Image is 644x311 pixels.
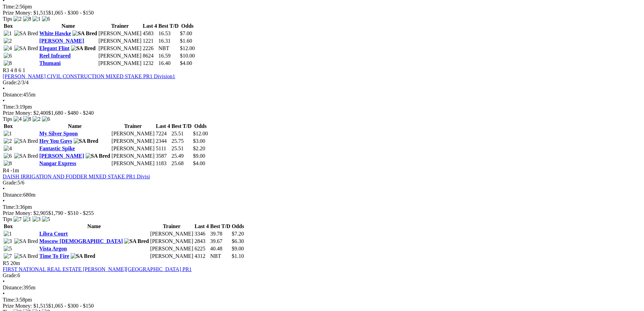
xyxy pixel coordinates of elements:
[74,138,98,144] img: SA Bred
[232,253,244,259] span: $1.10
[48,110,94,116] span: $1,680 - $480 - $240
[48,303,94,309] span: $1,065 - $300 - $150
[39,23,97,29] th: Name
[111,145,155,152] td: [PERSON_NAME]
[4,146,12,152] img: 4
[3,216,12,222] span: Tips
[193,153,205,159] span: $9.00
[4,123,13,129] span: Box
[210,238,231,245] td: 39.67
[3,4,641,10] div: 2:56pm
[193,131,208,136] span: $12.00
[32,116,41,122] img: 2
[142,52,157,59] td: 8624
[171,123,192,130] th: Best T/D
[4,246,12,252] img: 5
[150,238,193,245] td: [PERSON_NAME]
[194,253,209,260] td: 4312
[171,160,192,167] td: 25.68
[4,223,13,229] span: Box
[210,245,231,252] td: 40.48
[32,16,41,22] img: 1
[3,92,23,97] span: Distance:
[98,38,142,44] td: [PERSON_NAME]
[150,223,193,230] th: Trainer
[86,153,110,159] img: SA Bred
[3,192,641,198] div: 680m
[171,153,192,159] td: 25.49
[156,153,170,159] td: 3587
[14,138,38,144] img: SA Bred
[14,253,38,259] img: SA Bred
[42,16,50,22] img: 6
[158,45,179,52] td: NBT
[3,291,5,296] span: •
[39,45,69,51] a: Elegant Flint
[39,138,72,144] a: Hey You Guys
[3,80,641,86] div: 2/3/4
[4,53,12,59] img: 6
[39,146,75,151] a: Fantastic Spike
[10,168,19,173] span: -1m
[10,260,20,266] span: 20m
[194,245,209,252] td: 6225
[42,216,50,222] img: 5
[3,272,641,279] div: 6
[194,238,209,245] td: 2843
[39,160,76,166] a: Nangar Express
[3,67,9,73] span: R3
[124,238,149,244] img: SA Bred
[48,10,94,16] span: $1,065 - $300 - $150
[3,198,5,204] span: •
[180,38,192,44] span: $1.60
[3,180,18,185] span: Grade:
[3,210,641,216] div: Prize Money: $2,905
[156,145,170,152] td: 5111
[39,123,111,130] th: Name
[180,45,195,51] span: $12.00
[210,230,231,237] td: 39.78
[3,98,5,104] span: •
[3,260,9,266] span: R5
[3,10,641,16] div: Prize Money: $1,515
[158,38,179,44] td: 16.31
[158,52,179,59] td: 16.59
[156,160,170,167] td: 1183
[14,238,38,244] img: SA Bred
[171,138,192,145] td: 25.75
[4,30,12,37] img: 1
[14,16,22,22] img: 2
[3,297,641,303] div: 3:58pm
[3,297,16,303] span: Time:
[142,23,157,29] th: Last 4
[23,216,31,222] img: 1
[210,253,231,260] td: NBT
[3,174,150,179] a: DAISH IRRIGATION AND FODDER MIXED STAKE PR1 Divisi
[23,16,31,22] img: 8
[39,231,68,237] a: Libra Court
[4,238,12,244] img: 3
[23,116,31,122] img: 8
[3,4,16,9] span: Time:
[72,30,97,37] img: SA Bred
[14,153,38,159] img: SA Bred
[4,253,12,259] img: 7
[3,80,18,85] span: Grade:
[3,285,641,291] div: 395m
[4,38,12,44] img: 2
[39,60,61,66] a: Thumani
[3,272,18,278] span: Grade:
[3,285,23,290] span: Distance:
[4,153,12,159] img: 6
[98,60,142,67] td: [PERSON_NAME]
[194,230,209,237] td: 3346
[98,52,142,59] td: [PERSON_NAME]
[111,160,155,167] td: [PERSON_NAME]
[4,131,12,137] img: 1
[111,130,155,137] td: [PERSON_NAME]
[158,30,179,37] td: 16.53
[111,153,155,159] td: [PERSON_NAME]
[3,204,641,210] div: 3:36pm
[194,223,209,230] th: Last 4
[3,92,641,98] div: 455m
